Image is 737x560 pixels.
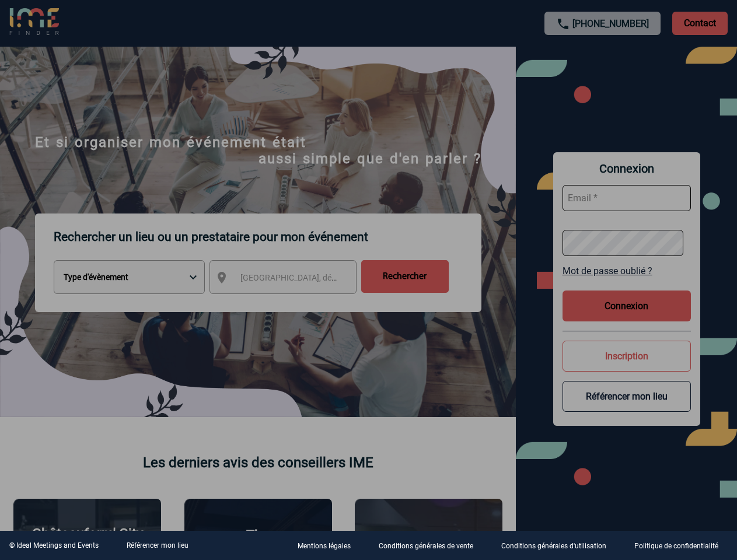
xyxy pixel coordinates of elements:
[298,542,351,551] p: Mentions légales
[288,540,369,551] a: Mentions légales
[379,542,473,551] p: Conditions générales de vente
[369,540,492,551] a: Conditions générales de vente
[501,542,606,551] p: Conditions générales d'utilisation
[492,540,625,551] a: Conditions générales d'utilisation
[127,541,188,549] a: Référencer mon lieu
[625,540,737,551] a: Politique de confidentialité
[634,542,718,551] p: Politique de confidentialité
[9,541,99,549] div: © Ideal Meetings and Events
